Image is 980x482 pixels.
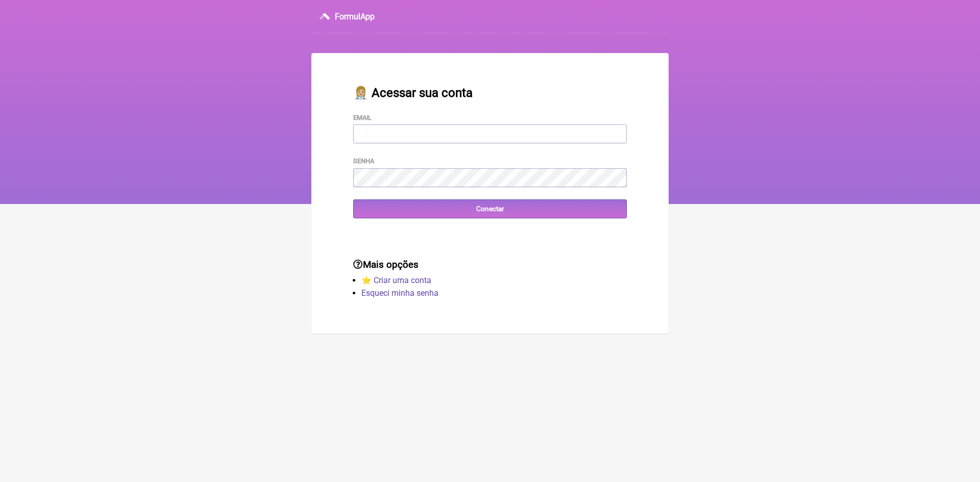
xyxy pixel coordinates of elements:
[353,199,627,218] input: Conectar
[335,12,375,21] h3: FormulApp
[353,114,372,121] label: Email
[353,157,374,165] label: Senha
[353,259,627,270] h3: Mais opções
[361,288,438,298] a: Esqueci minha senha
[353,86,627,100] h2: 👩🏼‍⚕️ Acessar sua conta
[361,275,431,285] a: ⭐️ Criar uma conta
